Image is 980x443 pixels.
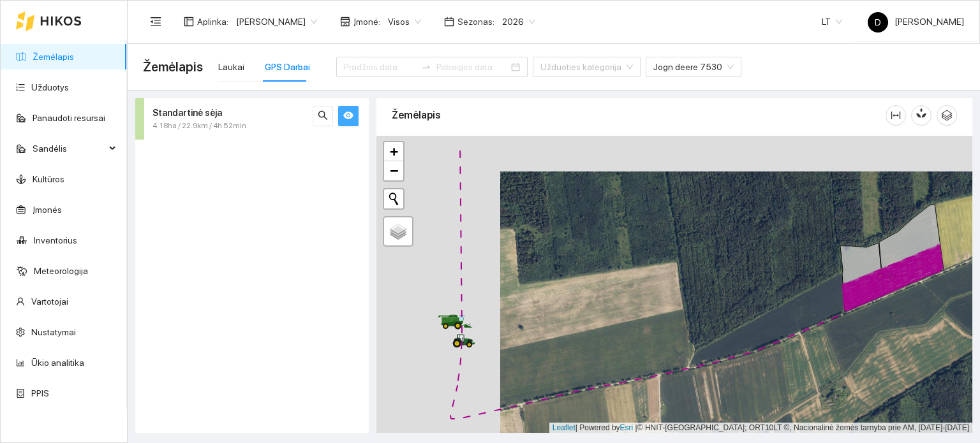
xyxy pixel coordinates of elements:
span: eye [343,110,353,122]
a: Zoom in [384,142,403,161]
button: eye [338,106,359,126]
span: LT [822,12,842,31]
span: Sezonas : [457,15,494,29]
span: [PERSON_NAME] [868,17,964,27]
div: | Powered by © HNIT-[GEOGRAPHIC_DATA]; ORT10LT ©, Nacionalinė žemės tarnyba prie AM, [DATE]-[DATE] [549,423,972,433]
div: Žemėlapis [392,97,886,133]
span: Aplinka : [197,15,228,29]
span: search [318,110,328,122]
span: shop [340,17,350,27]
span: menu-fold [150,16,161,27]
a: PPIS [31,388,49,398]
button: Initiate a new search [384,189,403,208]
button: search [313,106,333,126]
span: Jogn deere 7530 [653,57,734,76]
a: Užduotys [31,82,69,92]
strong: Standartinė sėja [152,108,222,118]
div: Laukai [218,60,244,74]
a: Vartotojai [31,296,68,307]
span: Sandėlis [33,136,105,161]
span: Visos [388,12,421,31]
span: calendar [444,17,454,27]
a: Esri [620,423,634,432]
div: Standartinė sėja4.18ha / 22.9km / 4h 52minsearcheye [135,98,369,140]
button: menu-fold [143,9,168,34]
button: column-width [886,105,906,126]
span: column-width [886,110,905,120]
span: + [390,143,398,159]
span: D [875,12,881,33]
div: GPS Darbai [265,60,310,74]
a: Inventorius [34,235,77,245]
span: layout [184,17,194,27]
span: swap-right [421,62,431,72]
span: 2026 [502,12,535,31]
a: Meteorologija [34,266,88,276]
a: Zoom out [384,161,403,180]
span: − [390,163,398,178]
a: Ūkio analitika [31,358,84,368]
span: Įmonė : [353,15,380,29]
a: Layers [384,217,412,245]
span: Žemėlapis [143,57,203,77]
a: Žemėlapis [33,52,74,62]
a: Nustatymai [31,327,76,337]
a: Kultūros [33,174,64,184]
span: to [421,62,431,72]
input: Pradžios data [344,60,416,74]
span: | [635,423,637,432]
span: Dovydas Baršauskas [236,12,317,31]
a: Leaflet [553,423,575,432]
a: Įmonės [33,205,62,215]
a: Panaudoti resursai [33,113,105,123]
span: 4.18ha / 22.9km / 4h 52min [152,120,246,132]
input: Pabaigos data [436,60,509,74]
